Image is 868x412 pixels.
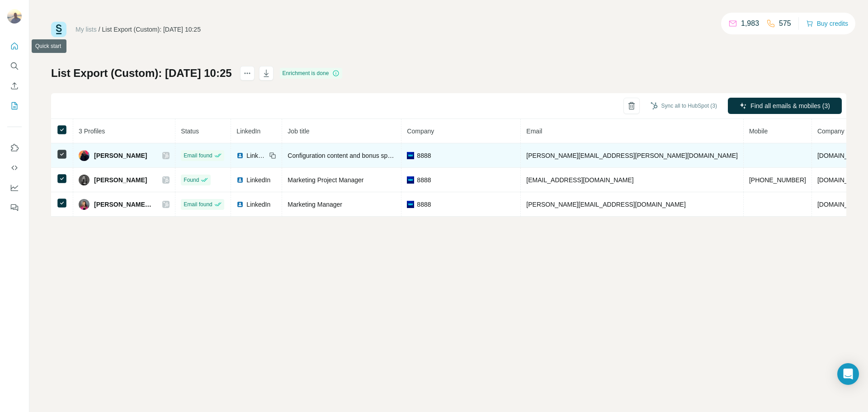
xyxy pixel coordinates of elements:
[837,363,859,385] div: Open Intercom Messenger
[7,199,22,216] button: Feedback
[7,180,22,196] button: Dashboard
[7,9,22,24] img: Avatar
[75,26,97,33] a: My lists
[246,151,266,160] span: LinkedIn
[288,201,342,208] span: Marketing Manager
[280,68,343,79] div: Enrichment is done
[417,200,431,209] span: 8888
[184,200,212,208] span: Email found
[749,128,768,135] span: Mobile
[246,200,270,209] span: LinkedIn
[7,78,22,94] button: Enrich CSV
[51,22,66,37] img: Surfe Logo
[417,151,431,160] span: 8888
[94,175,147,185] span: [PERSON_NAME]
[7,58,22,74] button: Search
[817,201,868,208] span: [DOMAIN_NAME]
[240,66,255,81] button: actions
[728,98,842,114] button: Find all emails & mobiles (3)
[741,18,759,29] p: 1,983
[51,66,232,81] h1: List Export (Custom): [DATE] 10:25
[417,175,431,185] span: 8888
[79,199,90,210] img: Avatar
[79,128,105,135] span: 3 Profiles
[779,18,791,29] p: 575
[184,152,212,160] span: Email found
[7,140,22,156] button: Use Surfe on LinkedIn
[288,176,363,184] span: Marketing Project Manager
[817,176,868,184] span: [DOMAIN_NAME]
[94,200,153,209] span: [PERSON_NAME] 🔖📚
[644,99,723,113] button: Sync all to HubSpot (3)
[288,152,407,159] span: Configuration content and bonus specialist
[526,152,738,159] span: [PERSON_NAME][EMAIL_ADDRESS][PERSON_NAME][DOMAIN_NAME]
[288,128,309,135] span: Job title
[7,38,22,54] button: Quick start
[407,201,414,208] img: company-logo
[99,25,100,34] li: /
[236,152,244,159] img: LinkedIn logo
[749,176,806,184] span: [PHONE_NUMBER]
[236,201,244,208] img: LinkedIn logo
[236,176,244,184] img: LinkedIn logo
[407,128,434,135] span: Company
[526,201,685,208] span: [PERSON_NAME][EMAIL_ADDRESS][DOMAIN_NAME]
[7,98,22,114] button: My lists
[246,175,270,185] span: LinkedIn
[750,101,830,110] span: Find all emails & mobiles (3)
[407,152,414,159] img: company-logo
[94,151,147,160] span: [PERSON_NAME]
[236,128,260,135] span: LinkedIn
[181,128,199,135] span: Status
[102,25,201,34] div: List Export (Custom): [DATE] 10:25
[817,128,868,135] span: Company website
[817,152,868,159] span: [DOMAIN_NAME]
[407,176,414,184] img: company-logo
[806,17,848,30] button: Buy credits
[526,128,542,135] span: Email
[184,176,199,184] span: Found
[79,150,90,161] img: Avatar
[7,160,22,176] button: Use Surfe API
[526,176,633,184] span: [EMAIL_ADDRESS][DOMAIN_NAME]
[79,175,90,185] img: Avatar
